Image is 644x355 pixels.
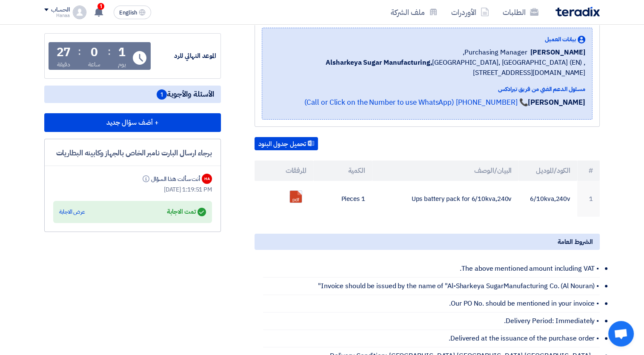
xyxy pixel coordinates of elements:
div: [DATE] 1:19:51 PM [53,185,212,194]
span: بيانات العميل [545,35,576,44]
b: Alsharkeya Sugar Manufacturing, [326,57,432,68]
div: برجاء ارسال البارت نامبر الخاص بالجهاز وكابينه البطاريات [53,148,212,159]
button: + أضف سؤال جديد [44,113,221,132]
div: Open chat [608,321,634,346]
button: تحميل جدول البنود [255,137,318,151]
button: English [114,6,151,19]
div: تمت الاجابة [167,206,206,218]
div: مسئول الدعم الفني من فريق تيرادكس [269,85,585,94]
img: profile_test.png [73,6,86,19]
a: الطلبات [496,2,545,22]
div: يوم [118,60,126,69]
li: • Invoice should be issued by the name of "Al-Sharkeya SugarManufacturing Co. (Al Nouran)" [263,278,600,295]
th: الكود/الموديل [518,160,577,181]
strong: [PERSON_NAME] [528,97,585,108]
img: Teradix logo [555,7,600,17]
li: • Our PO No. should be mentioned in your invoice. [263,295,600,312]
a: 📞 [PHONE_NUMBER] (Call or Click on the Number to use WhatsApp) [304,97,528,108]
span: 1 [157,89,167,100]
td: 1 Pieces [313,181,372,217]
span: Purchasing Manager, [463,47,527,57]
span: [PERSON_NAME] [530,47,585,57]
div: 0 [91,46,98,58]
span: [GEOGRAPHIC_DATA], [GEOGRAPHIC_DATA] (EN) ,[STREET_ADDRESS][DOMAIN_NAME] [269,57,585,78]
a: الأوردرات [444,2,496,22]
span: 1 [97,3,104,10]
div: 27 [57,46,71,58]
div: ساعة [88,60,100,69]
td: 1 [577,181,600,217]
div: عرض الاجابة [59,208,85,216]
div: دقيقة [57,60,70,69]
li: • Delivery Period: Immediately. [263,312,600,330]
div: أنت سألت هذا السؤال [141,175,200,183]
li: • The above mentioned amount including VAT. [263,260,600,278]
th: البيان/الوصف [372,160,519,181]
span: English [119,10,137,16]
th: # [577,160,600,181]
td: 6/10kva,240v [518,181,577,217]
span: الشروط العامة [558,237,593,246]
th: الكمية [313,160,372,181]
div: Hanaa [44,13,69,18]
div: : [78,44,81,59]
div: : [108,44,111,59]
div: HA [202,174,212,184]
th: المرفقات [255,160,313,181]
td: Ups battery pack for 6/10kva,240v [372,181,519,217]
div: الموعد النهائي للرد [152,51,216,61]
span: الأسئلة والأجوبة [157,89,214,100]
li: • Delivered at the issuance of the purchase order. [263,330,600,347]
a: ملف الشركة [384,2,444,22]
div: الحساب [51,6,69,14]
a: _1757398909329.pdf [290,191,358,242]
div: 1 [118,46,126,58]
